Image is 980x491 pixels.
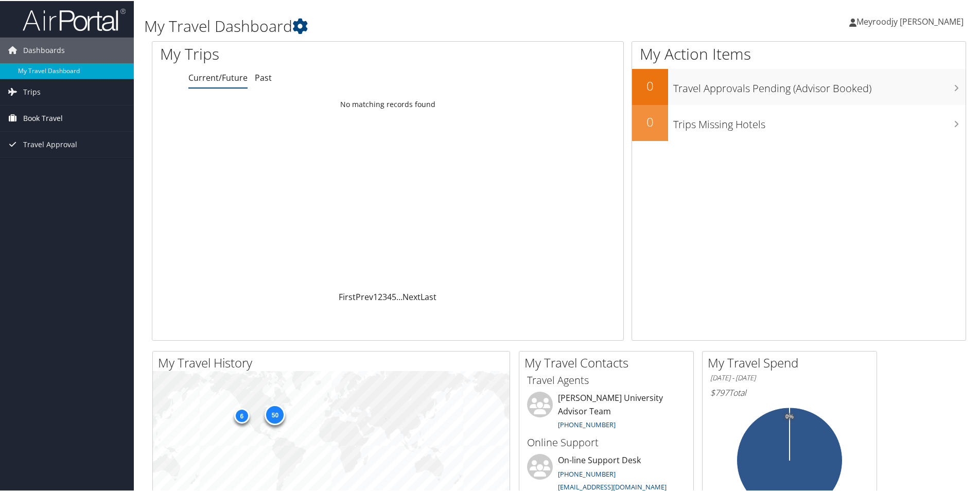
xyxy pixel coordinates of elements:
[392,290,396,302] a: 5
[23,131,77,156] span: Travel Approval
[710,386,869,397] h6: Total
[632,68,966,104] a: 0Travel Approvals Pending (Advisor Booked)
[632,104,966,140] a: 0Trips Missing Hotels
[710,372,869,382] h6: [DATE] - [DATE]
[524,353,693,371] h2: My Travel Contacts
[402,290,421,302] a: Next
[632,42,966,64] h1: My Action Items
[527,372,686,387] h3: Travel Agents
[710,386,729,397] span: $797
[378,290,382,302] a: 2
[708,353,877,371] h2: My Travel Spend
[234,407,249,423] div: 6
[23,37,65,62] span: Dashboards
[558,468,616,478] a: [PHONE_NUMBER]
[339,290,356,302] a: First
[387,290,392,302] a: 4
[382,290,387,302] a: 3
[421,290,436,302] a: Last
[856,15,964,26] span: Meyroodjy [PERSON_NAME]
[673,75,966,95] h3: Travel Approvals Pending (Advisor Booked)
[522,391,691,433] li: [PERSON_NAME] University Advisor Team
[188,71,248,82] a: Current/Future
[23,78,41,104] span: Trips
[785,413,794,419] tspan: 0%
[849,5,974,36] a: Meyroodjy [PERSON_NAME]
[632,76,668,94] h2: 0
[356,290,373,302] a: Prev
[373,290,378,302] a: 1
[144,14,697,36] h1: My Travel Dashboard
[152,94,623,113] td: No matching records found
[558,481,667,490] a: [EMAIL_ADDRESS][DOMAIN_NAME]
[160,42,419,64] h1: My Trips
[265,404,285,424] div: 50
[558,419,616,428] a: [PHONE_NUMBER]
[527,434,686,449] h3: Online Support
[632,112,668,130] h2: 0
[23,104,63,130] span: Book Travel
[255,71,272,82] a: Past
[158,353,510,371] h2: My Travel History
[396,290,402,302] span: …
[673,111,966,131] h3: Trips Missing Hotels
[23,7,126,31] img: airportal-logo.png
